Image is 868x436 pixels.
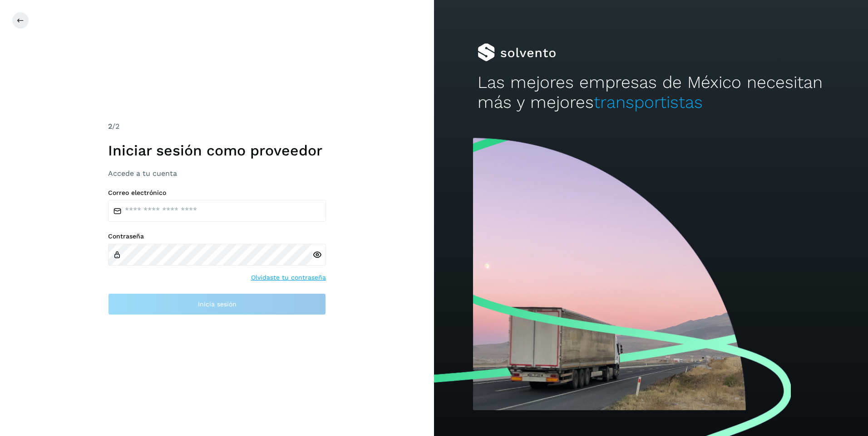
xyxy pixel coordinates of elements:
[108,293,326,315] button: Inicia sesión
[108,189,326,197] label: Correo electrónico
[198,301,237,307] span: Inicia sesión
[478,73,825,113] h2: Las mejores empresas de México necesitan más y mejores
[108,122,112,131] span: 2
[251,273,326,282] a: Olvidaste tu contraseña
[108,233,326,240] label: Contraseña
[594,92,703,112] span: transportistas
[108,142,326,159] h1: Iniciar sesión como proveedor
[108,169,326,178] h3: Accede a tu cuenta
[108,121,326,132] div: /2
